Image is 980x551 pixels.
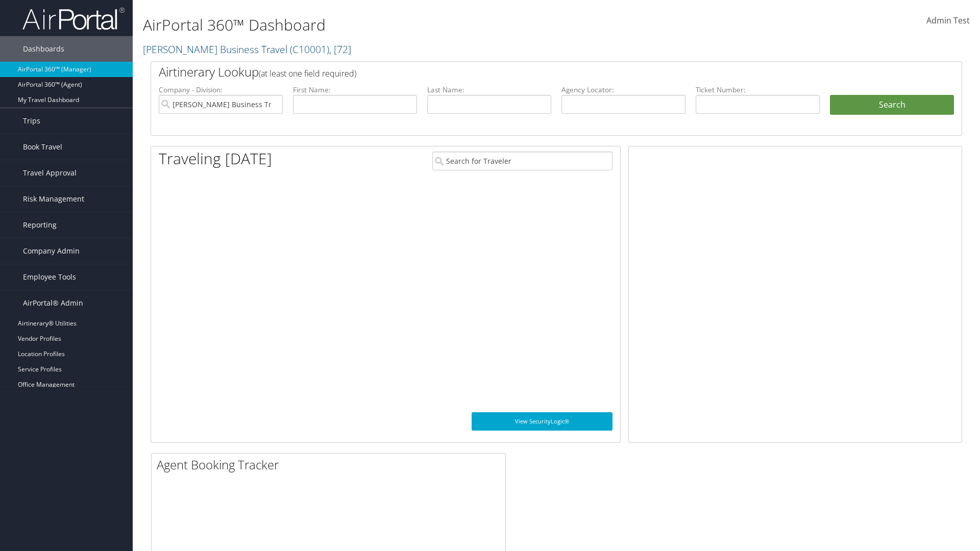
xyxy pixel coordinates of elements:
[23,36,64,62] span: Dashboards
[432,152,612,170] input: Search for Traveler
[926,5,970,37] a: Admin Test
[23,264,76,290] span: Employee Tools
[23,134,62,160] span: Book Travel
[926,15,970,26] span: Admin Test
[159,63,887,81] h2: Airtinerary Lookup
[259,68,356,79] span: (at least one field required)
[23,108,40,134] span: Trips
[561,85,685,95] label: Agency Locator:
[23,212,57,238] span: Reporting
[159,85,283,95] label: Company - Division:
[159,148,272,169] h1: Traveling [DATE]
[293,85,417,95] label: First Name:
[23,160,77,186] span: Travel Approval
[427,85,551,95] label: Last Name:
[23,238,80,264] span: Company Admin
[143,14,694,36] h1: AirPortal 360™ Dashboard
[290,42,329,56] span: ( C10001 )
[22,7,125,31] img: airportal-logo.png
[696,85,820,95] label: Ticket Number:
[830,95,954,115] button: Search
[329,42,351,56] span: , [ 72 ]
[143,42,351,56] a: [PERSON_NAME] Business Travel
[157,456,505,473] h2: Agent Booking Tracker
[472,412,612,431] a: View SecurityLogic®
[23,290,83,316] span: AirPortal® Admin
[23,186,84,212] span: Risk Management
